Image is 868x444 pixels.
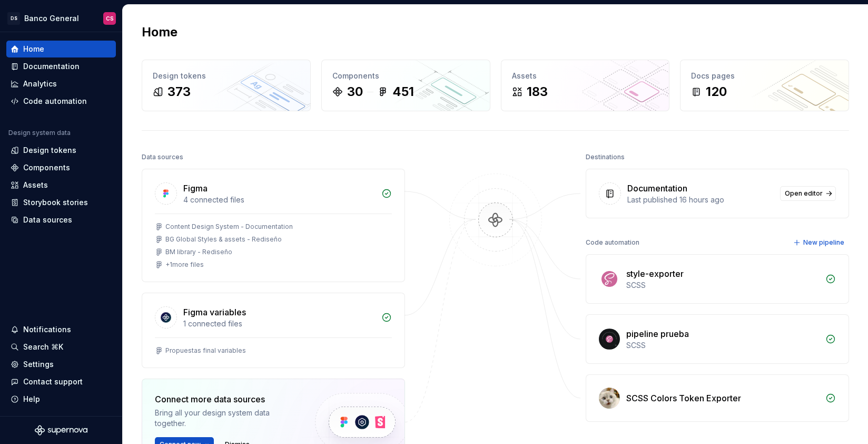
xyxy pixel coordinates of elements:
[155,393,297,406] div: Connect more data sources
[23,394,40,404] div: Help
[165,223,293,231] div: Content Design System - Documentation
[183,195,375,205] div: 4 connected files
[165,346,246,355] div: Propuestas final variables
[153,71,300,81] div: Design tokens
[527,83,548,100] div: 183
[142,60,311,111] a: Design tokens373
[23,79,57,89] div: Analytics
[24,13,79,24] div: Banco General
[6,373,116,390] button: Contact support
[501,60,670,111] a: Assets183
[321,60,490,111] a: Components30451
[6,93,116,110] a: Code automation
[627,195,774,205] div: Last published 16 hours ago
[803,238,844,247] span: New pipeline
[785,189,823,198] span: Open editor
[680,60,849,111] a: Docs pages120
[2,7,120,30] button: DSBanco GeneralCS
[165,260,204,269] div: + 1 more files
[626,327,689,340] div: pipeline prueba
[23,44,44,54] div: Home
[6,321,116,338] button: Notifications
[6,58,116,75] a: Documentation
[183,318,375,329] div: 1 connected files
[23,96,87,107] div: Code automation
[183,182,208,195] div: Figma
[6,142,116,159] a: Design tokens
[512,71,659,81] div: Assets
[23,180,48,190] div: Assets
[142,24,177,41] h2: Home
[6,177,116,194] a: Assets
[586,150,625,165] div: Destinations
[691,71,838,81] div: Docs pages
[626,340,819,351] div: SCSS
[23,342,63,352] div: Search ⌘K
[23,197,88,208] div: Storybook stories
[23,162,70,173] div: Components
[6,391,116,408] button: Help
[790,235,849,250] button: New pipeline
[23,215,72,225] div: Data sources
[23,145,76,156] div: Design tokens
[35,425,87,436] svg: Supernova Logo
[142,293,405,368] a: Figma variables1 connected filesPropuestas final variables
[332,71,479,81] div: Components
[586,235,639,250] div: Code automation
[7,12,20,25] div: DS
[6,159,116,176] a: Components
[23,61,80,72] div: Documentation
[167,83,191,100] div: 373
[627,182,687,195] div: Documentation
[23,377,83,387] div: Contact support
[142,169,405,282] a: Figma4 connected filesContent Design System - DocumentationBG Global Styles & assets - RediseñoBM...
[165,235,282,244] div: BG Global Styles & assets - Rediseño
[165,248,232,256] div: BM library - Rediseño
[347,83,363,100] div: 30
[626,267,684,280] div: style-exporter
[23,324,71,335] div: Notifications
[626,280,819,291] div: SCSS
[706,83,727,100] div: 120
[6,211,116,228] a: Data sources
[6,356,116,373] a: Settings
[626,392,741,404] div: SCSS Colors Token Exporter
[155,408,297,429] div: Bring all your design system data together.
[6,75,116,92] a: Analytics
[183,306,246,318] div: Figma variables
[392,83,414,100] div: 451
[6,41,116,57] a: Home
[142,150,183,165] div: Data sources
[780,186,836,201] a: Open editor
[6,339,116,355] button: Search ⌘K
[8,129,71,137] div: Design system data
[6,194,116,211] a: Storybook stories
[106,14,114,23] div: CS
[23,359,54,370] div: Settings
